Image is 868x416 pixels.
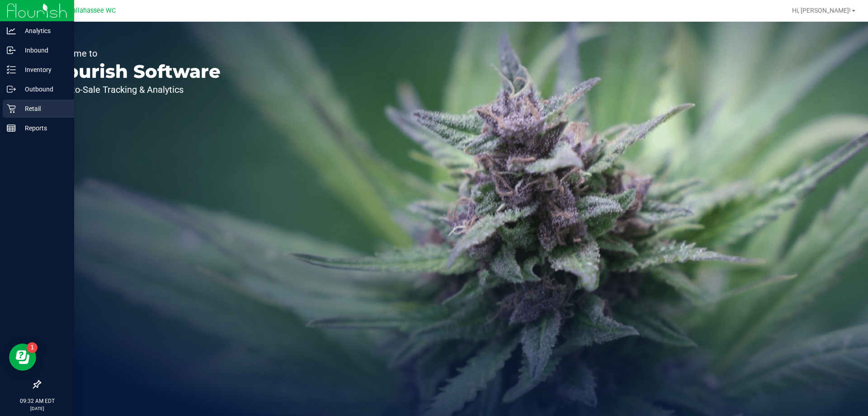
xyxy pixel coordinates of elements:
[49,62,221,81] p: Flourish Software
[16,103,70,114] p: Retail
[49,49,221,58] p: Welcome to
[16,45,70,56] p: Inbound
[49,85,221,94] p: Seed-to-Sale Tracking & Analytics
[4,397,70,405] p: 09:32 AM EDT
[7,85,16,94] inline-svg: Outbound
[7,124,16,133] inline-svg: Reports
[27,342,38,353] iframe: Resource center unread badge
[7,104,16,113] inline-svg: Retail
[69,7,116,14] span: Tallahassee WC
[16,123,70,134] p: Reports
[16,64,70,75] p: Inventory
[792,7,851,14] span: Hi, [PERSON_NAME]!
[9,344,36,371] iframe: Resource center
[7,26,16,35] inline-svg: Analytics
[7,46,16,55] inline-svg: Inbound
[4,405,70,412] p: [DATE]
[16,84,70,95] p: Outbound
[16,25,70,36] p: Analytics
[7,65,16,74] inline-svg: Inventory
